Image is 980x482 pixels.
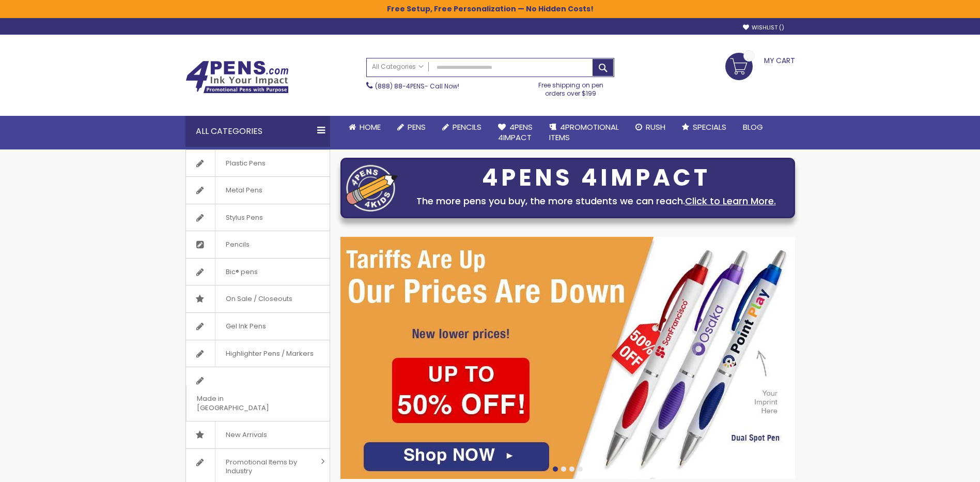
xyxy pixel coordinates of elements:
a: On Sale / Closeouts [186,285,330,312]
span: Pencils [453,122,481,132]
img: 4Pens Custom Pens and Promotional Products [185,61,289,94]
a: Highlighter Pens / Markers [186,340,330,367]
img: four_pen_logo.png [346,164,398,212]
a: Click to Learn More. [685,194,776,207]
span: Stylus Pens [215,204,273,231]
span: Blog [743,122,763,132]
a: Home [340,116,389,139]
div: All Categories [185,116,330,147]
span: Plastic Pens [215,150,276,177]
span: Pens [408,122,426,132]
a: Pens [389,116,434,139]
div: The more pens you buy, the more students we can reach. [403,194,789,208]
a: Wishlist [743,24,784,32]
a: Specials [674,116,735,139]
span: On Sale / Closeouts [215,285,303,312]
a: (888) 88-4PENS [375,82,425,91]
a: Pencils [434,116,490,139]
span: Gel Ink Pens [215,313,276,340]
span: Highlighter Pens / Markers [215,340,324,367]
a: New Arrivals [186,421,330,448]
span: Pencils [215,231,260,258]
span: Specials [693,122,726,132]
span: Made in [GEOGRAPHIC_DATA] [186,385,304,421]
img: /cheap-promotional-products.html [340,237,795,479]
a: Pencils [186,231,330,258]
a: All Categories [367,58,429,76]
a: Blog [735,116,771,139]
span: 4PROMOTIONAL ITEMS [549,122,619,143]
a: Gel Ink Pens [186,313,330,340]
div: Free shipping on pen orders over $199 [527,77,614,98]
a: Metal Pens [186,177,330,204]
a: Rush [627,116,674,139]
a: Stylus Pens [186,204,330,231]
span: Bic® pens [215,259,268,285]
div: 4PENS 4IMPACT [403,167,789,189]
a: Bic® pens [186,259,330,285]
span: New Arrivals [215,421,277,448]
a: Plastic Pens [186,150,330,177]
span: 4Pens 4impact [498,122,533,143]
span: Metal Pens [215,177,273,204]
a: Made in [GEOGRAPHIC_DATA] [186,367,330,421]
span: Home [360,122,381,132]
span: Rush [646,122,665,132]
a: 4PROMOTIONALITEMS [541,116,627,149]
a: 4Pens4impact [490,116,541,149]
span: - Call Now! [375,82,459,91]
span: All Categories [372,63,424,71]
